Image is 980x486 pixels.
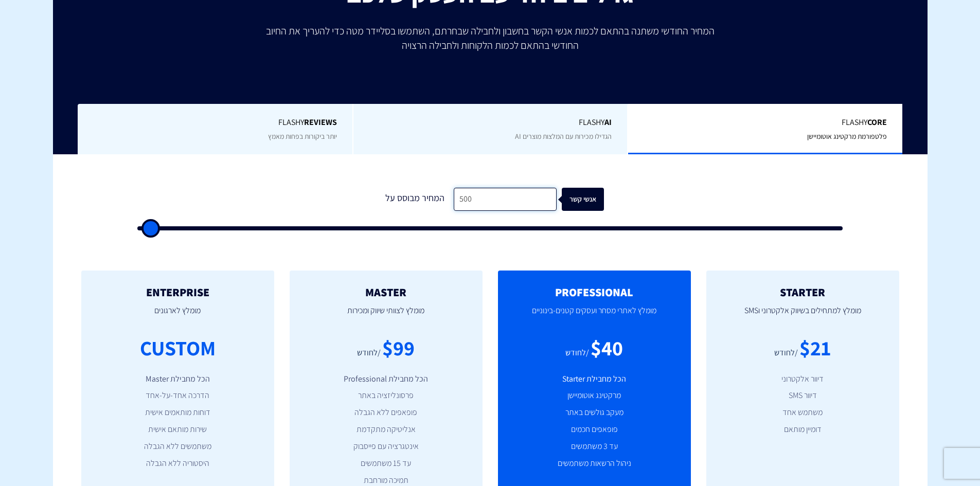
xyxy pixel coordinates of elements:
li: אינטגרציה עם פייסבוק [305,441,467,453]
div: /לחודש [774,347,798,359]
h2: STARTER [722,286,884,298]
p: מומלץ למתחילים בשיווק אלקטרוני וSMS [722,298,884,333]
li: הדרכה אחד-על-אחד [97,390,259,402]
li: עד 3 משתמשים [513,441,675,453]
li: דוחות מותאמים אישית [97,407,259,419]
div: $99 [382,333,415,363]
li: היסטוריה ללא הגבלה [97,458,259,470]
b: Core [867,117,887,128]
p: המחיר החודשי משתנה בהתאם לכמות אנשי הקשר בחשבון ולחבילה שבחרתם, השתמשו בסליידר מטה כדי להעריך את ... [259,24,722,52]
span: הגדילו מכירות עם המלצות מוצרים AI [515,132,612,141]
h2: ENTERPRISE [97,286,259,298]
h2: PROFESSIONAL [513,286,675,298]
span: פלטפורמת מרקטינג אוטומיישן [807,132,887,141]
div: CUSTOM [140,333,216,363]
li: הכל מחבילת Master [97,373,259,385]
b: REVIEWS [304,117,337,128]
span: Flashy [369,117,612,129]
li: מעקב גולשים באתר [513,407,675,419]
li: דיוור אלקטרוני [722,373,884,385]
li: ניהול הרשאות משתמשים [513,458,675,470]
span: יותר ביקורות בפחות מאמץ [268,132,337,141]
li: אנליטיקה מתקדמת [305,424,467,436]
li: משתמש אחד [722,407,884,419]
li: פופאפים חכמים [513,424,675,436]
b: AI [604,117,612,128]
span: Flashy [644,117,887,129]
div: $40 [591,333,623,363]
div: אנשי קשר [575,188,617,211]
h2: MASTER [305,286,467,298]
li: דומיין מותאם [722,424,884,436]
div: $21 [799,333,831,363]
li: פרסונליזציה באתר [305,390,467,402]
p: מומלץ לארגונים [97,298,259,333]
div: /לחודש [565,347,589,359]
li: עד 15 משתמשים [305,458,467,470]
li: שירות מותאם אישית [97,424,259,436]
span: Flashy [93,117,337,129]
div: /לחודש [357,347,381,359]
p: מומלץ לצוותי שיווק ומכירות [305,298,467,333]
li: דיוור SMS [722,390,884,402]
li: פופאפים ללא הגבלה [305,407,467,419]
div: המחיר מבוסס על [377,188,454,211]
li: משתמשים ללא הגבלה [97,441,259,453]
li: הכל מחבילת Professional [305,373,467,385]
li: מרקטינג אוטומיישן [513,390,675,402]
p: מומלץ לאתרי מסחר ועסקים קטנים-בינוניים [513,298,675,333]
li: הכל מחבילת Starter [513,373,675,385]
